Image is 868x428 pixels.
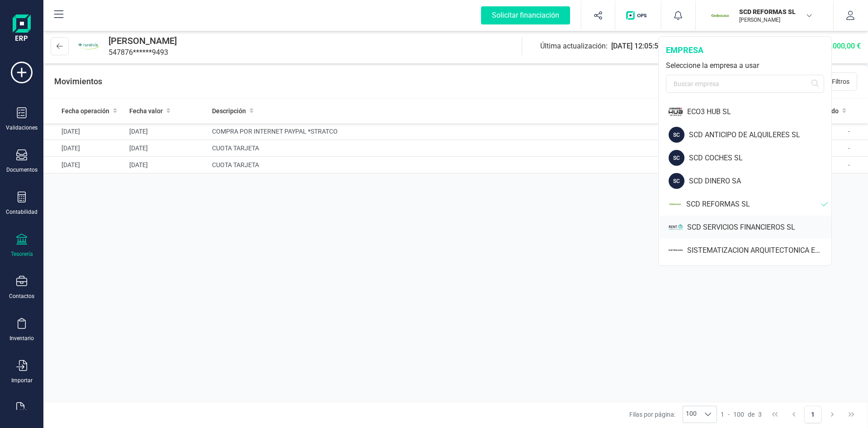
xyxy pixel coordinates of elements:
[827,42,861,50] span: 2.000,00 €
[126,123,208,140] td: [DATE]
[666,75,824,93] input: Buscar empresa
[721,410,762,419] div: -
[689,176,831,187] div: SCD DINERO SA
[13,14,31,43] img: Logo Finanedi
[470,1,581,30] button: Solicitar financiación
[61,106,109,115] span: Fecha operación
[669,127,684,143] div: SC
[710,5,730,25] img: SC
[626,11,650,20] img: Logo de OPS
[739,16,811,24] p: [PERSON_NAME]
[739,7,811,16] p: SCD REFORMAS SL
[669,104,683,120] img: EC
[611,41,662,52] span: [DATE] 12:05:52
[11,250,33,258] div: Tesorería
[683,406,699,423] span: 100
[43,157,126,173] td: [DATE]
[832,77,849,86] span: Filtros
[707,1,822,30] button: SCSCD REFORMAS SL[PERSON_NAME]
[6,208,38,216] div: Contabilidad
[208,123,621,140] td: COMPRA POR INTERNET PAYPAL *STRATCO
[621,1,656,30] button: Logo de OPS
[686,199,821,210] div: SCD REFORMAS SL
[43,140,126,157] td: [DATE]
[824,406,841,423] button: Next Page
[758,410,762,419] span: 3
[669,173,684,189] div: SC
[721,410,724,419] span: 1
[212,106,246,115] span: Descripción
[733,410,744,419] span: 100
[666,44,824,57] div: empresa
[843,406,860,423] button: Last Page
[748,410,755,419] span: de
[6,124,38,131] div: Validaciones
[126,157,208,173] td: [DATE]
[669,219,683,235] img: SC
[804,406,821,423] button: Page 1
[6,166,38,173] div: Documentos
[687,222,831,233] div: SCD SERVICIOS FINANCIEROS SL
[481,6,570,24] div: Solicitar financiación
[689,153,831,164] div: SCD COCHES SL
[9,335,34,342] div: Inventario
[11,377,33,384] div: Importar
[669,242,683,258] img: SI
[108,34,177,47] span: [PERSON_NAME]
[669,196,682,212] img: SC
[687,245,831,256] div: SISTEMATIZACION ARQUITECTONICA EN REFORMAS SL
[43,123,126,140] td: [DATE]
[208,140,621,157] td: CUOTA TARJETA
[666,60,824,71] div: Seleccione la empresa a usar
[54,75,102,88] p: Movimientos
[540,41,662,52] div: Última actualización:
[629,406,717,423] div: Filas por página:
[785,406,802,423] button: Previous Page
[689,130,831,140] div: SCD ANTICIPO DE ALQUILERES SL
[126,140,208,157] td: [DATE]
[208,157,621,173] td: CUOTA TARJETA
[687,106,831,117] div: ECO3 HUB SL
[816,72,857,91] button: Filtros
[766,406,783,423] button: First Page
[129,106,163,115] span: Fecha valor
[669,150,684,166] div: SC
[9,293,34,300] div: Contactos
